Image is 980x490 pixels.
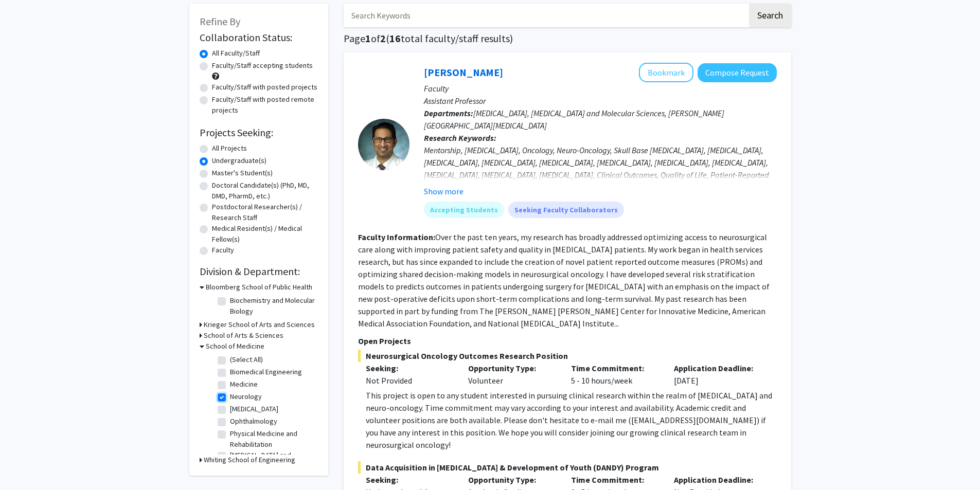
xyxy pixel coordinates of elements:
[674,362,761,374] p: Application Deadline:
[666,362,769,387] div: [DATE]
[344,4,747,27] input: Search Keywords
[200,265,318,278] h2: Division & Department:
[230,404,278,414] label: [MEDICAL_DATA]
[639,63,693,82] button: Add Raj Mukherjee to Bookmarks
[230,295,315,317] label: Biochemistry and Molecular Biology
[230,354,263,365] label: (Select All)
[468,474,556,486] p: Opportunity Type:
[230,367,302,377] label: Biomedical Engineering
[698,63,777,82] button: Compose Request to Raj Mukherjee
[468,362,556,374] p: Opportunity Type:
[344,32,791,45] h1: Page of ( total faculty/staff results)
[424,144,777,218] div: Mentorship, [MEDICAL_DATA], Oncology, Neuro-Oncology, Skull Base [MEDICAL_DATA], [MEDICAL_DATA], ...
[563,362,666,387] div: 5 - 10 hours/week
[212,202,318,223] label: Postdoctoral Researcher(s) / Research Staff
[212,94,318,116] label: Faculty/Staff with posted remote projects
[508,202,624,218] mat-chip: Seeking Faculty Collaborators
[424,95,777,107] p: Assistant Professor
[424,133,496,143] b: Research Keywords:
[204,319,315,330] h3: Krieger School of Arts and Sciences
[8,444,44,482] iframe: Chat
[358,232,770,329] fg-read-more: Over the past ten years, my research has broadly addressed optimizing access to neurosurgical car...
[389,32,401,45] span: 16
[230,450,315,471] label: [MEDICAL_DATA] and Molecular Sciences
[358,350,777,362] span: Neurosurgical Oncology Outcomes Research Position
[212,60,313,71] label: Faculty/Staff accepting students
[212,180,318,202] label: Doctoral Candidate(s) (PhD, MD, DMD, PharmD, etc.)
[358,335,777,347] p: Open Projects
[206,341,264,352] h3: School of Medicine
[424,185,464,197] button: Show more
[571,362,658,374] p: Time Commitment:
[230,428,315,450] label: Physical Medicine and Rehabilitation
[366,389,777,451] div: This project is open to any student interested in pursuing clinical research within the realm of ...
[212,223,318,245] label: Medical Resident(s) / Medical Fellow(s)
[358,232,435,242] b: Faculty Information:
[366,374,453,387] div: Not Provided
[424,108,724,131] span: [MEDICAL_DATA], [MEDICAL_DATA] and Molecular Sciences, [PERSON_NAME][GEOGRAPHIC_DATA][MEDICAL_DATA]
[212,168,273,178] label: Master's Student(s)
[212,155,266,166] label: Undergraduate(s)
[366,362,453,374] p: Seeking:
[206,282,312,293] h3: Bloomberg School of Public Health
[204,330,283,341] h3: School of Arts & Sciences
[200,126,318,139] h2: Projects Seeking:
[212,143,247,154] label: All Projects
[212,82,317,93] label: Faculty/Staff with posted projects
[230,391,262,402] label: Neurology
[380,32,386,45] span: 2
[366,474,453,486] p: Seeking:
[749,4,791,27] button: Search
[424,66,503,79] a: [PERSON_NAME]
[460,362,563,387] div: Volunteer
[424,202,504,218] mat-chip: Accepting Students
[204,455,295,465] h3: Whiting School of Engineering
[212,48,260,59] label: All Faculty/Staff
[200,31,318,44] h2: Collaboration Status:
[200,15,240,28] span: Refine By
[674,474,761,486] p: Application Deadline:
[230,379,258,390] label: Medicine
[424,82,777,95] p: Faculty
[365,32,371,45] span: 1
[424,108,473,118] b: Departments:
[571,474,658,486] p: Time Commitment:
[212,245,234,256] label: Faculty
[358,461,777,474] span: Data Acquisition in [MEDICAL_DATA] & Development of Youth (DANDY) Program
[230,416,277,427] label: Ophthalmology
